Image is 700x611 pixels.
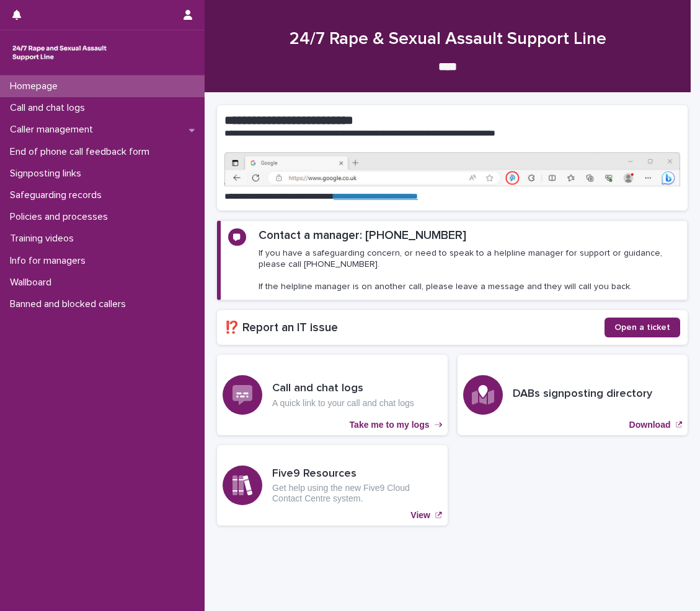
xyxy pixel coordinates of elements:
p: Policies and processes [5,211,118,223]
p: Safeguarding records [5,189,112,201]
h3: Five9 Resources [272,467,442,481]
h3: Call and chat logs [272,382,414,396]
img: rhQMoQhaT3yELyF149Cw [10,40,109,65]
img: https%3A%2F%2Fcdn.document360.io%2F0deca9d6-0dac-4e56-9e8f-8d9979bfce0e%2FImages%2FDocumentation%... [224,152,680,186]
h2: Contact a manager: [PHONE_NUMBER] [259,228,466,243]
h1: 24/7 Rape & Sexual Assault Support Line [217,29,678,50]
p: Call and chat logs [5,102,95,114]
p: Take me to my logs [350,420,430,430]
a: Open a ticket [605,318,680,337]
p: A quick link to your call and chat logs [272,398,414,409]
h3: DABs signposting directory [513,388,652,401]
p: End of phone call feedback form [5,146,159,158]
p: Get help using the new Five9 Cloud Contact Centre system. [272,483,442,504]
p: Download [629,420,671,430]
span: Open a ticket [614,323,670,332]
p: Training videos [5,233,84,245]
p: Wallboard [5,277,61,288]
p: Homepage [5,80,68,92]
p: Banned and blocked callers [5,298,136,310]
p: View [410,510,430,521]
p: Caller management [5,124,103,136]
p: If you have a safeguarding concern, or need to speak to a helpline manager for support or guidanc... [259,248,680,293]
a: View [217,445,448,526]
a: Download [458,355,688,435]
p: Info for managers [5,255,95,267]
p: Signposting links [5,168,91,180]
a: Take me to my logs [217,355,448,435]
h2: ⁉️ Report an IT issue [224,321,605,335]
